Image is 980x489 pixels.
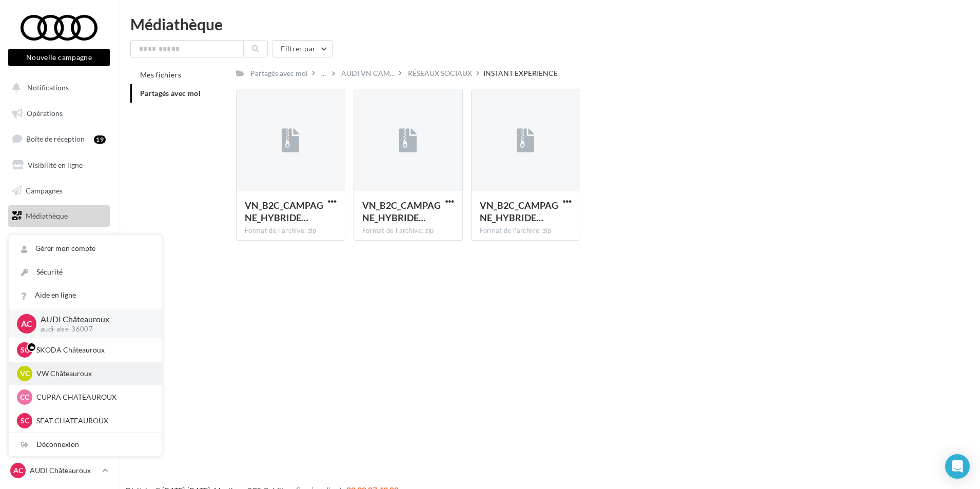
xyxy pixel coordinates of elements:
div: 19 [94,135,106,144]
span: AC [13,465,23,476]
span: VC [20,368,30,379]
div: Format de l'archive: zip [362,226,454,236]
span: SC [21,345,29,355]
a: Gérer mon compte [9,237,162,260]
div: Format de l'archive: zip [480,226,572,236]
span: Campagnes [26,186,63,194]
span: Boîte de réception [26,134,85,143]
div: Format de l'archive: zip [245,226,337,236]
p: AUDI Châteauroux [30,465,98,476]
a: AC AUDI Châteauroux [8,461,110,480]
span: Mes fichiers [140,70,181,79]
span: VN_B2C_CAMPAGNE_HYBRIDE_RECHARGEABLE_Q5_e-hybrid_INSTANT_EXPERIENCE [362,200,441,223]
p: AUDI Châteauroux [41,314,145,325]
p: VW Châteauroux [36,368,149,379]
a: Boîte de réception19 [6,128,112,150]
a: Aide en ligne [9,284,162,307]
a: Visibilité en ligne [6,154,112,176]
p: CUPRA CHATEAUROUX [36,392,149,402]
a: Sécurité [9,261,162,284]
span: Visibilité en ligne [28,161,83,169]
button: Filtrer par [272,40,332,57]
div: Partagés avec moi [250,68,308,79]
button: Notifications [6,77,108,99]
a: Campagnes [6,180,112,202]
div: ... [319,66,328,81]
span: Partagés avec moi [140,89,201,97]
span: Notifications [27,83,69,92]
span: VN_B2C_CAMPAGNE_HYBRIDE_RECHARGEABLE_A3_TFSI_e_INSTANT_EXPERIENCE [480,200,558,223]
span: SC [21,416,29,426]
a: Opérations [6,103,112,124]
div: Déconnexion [9,433,162,456]
span: VN_B2C_CAMPAGNE_HYBRIDE_RECHARGEABLE_Q3_e-hybrid_INSTANT_EXPERIENCE [245,200,323,223]
span: CC [20,392,29,402]
span: Médiathèque [26,211,68,220]
div: Médiathèque [130,16,968,32]
button: Nouvelle campagne [8,49,110,66]
p: SEAT CHATEAUROUX [36,416,149,426]
a: Médiathèque [6,205,112,227]
a: PLV et print personnalisable [6,231,112,261]
span: AUDI VN CAM... [341,68,395,79]
p: audi-alse-36007 [41,325,145,334]
p: SKODA Châteauroux [36,345,149,355]
div: Open Intercom Messenger [945,454,970,479]
div: INSTANT EXPERIENCE [483,68,558,79]
span: Opérations [27,109,63,118]
span: AC [21,318,32,329]
div: RÉSEAUX SOCIAUX [408,68,472,79]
